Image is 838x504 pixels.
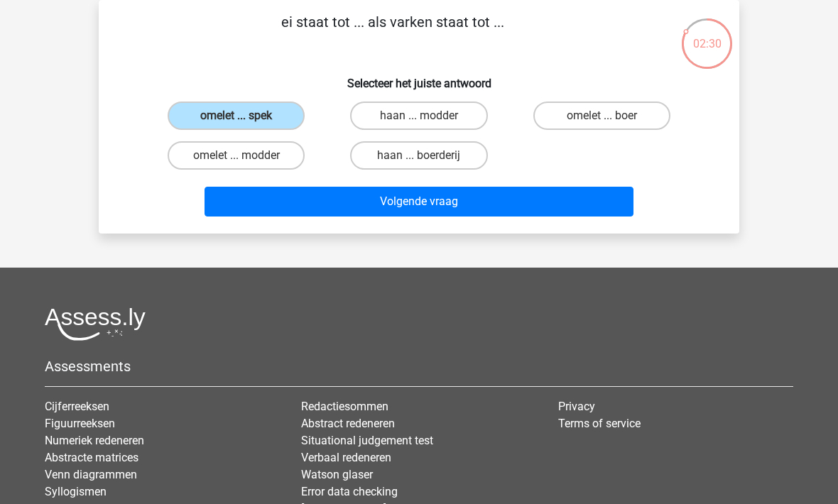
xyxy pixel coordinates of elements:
[301,417,395,430] a: Abstract redeneren
[680,17,734,53] div: 02:30
[168,102,305,130] label: omelet ... spek
[301,434,433,447] a: Situational judgement test
[45,468,137,481] a: Venn diagrammen
[45,417,115,430] a: Figuurreeksen
[121,11,663,54] p: ei staat tot ... als varken staat tot ...
[558,417,641,430] a: Terms of service
[45,485,107,498] a: Syllogismen
[350,141,487,170] label: haan ... boerderij
[301,468,373,481] a: Watson glaser
[533,102,670,130] label: omelet ... boer
[45,358,793,375] h5: Assessments
[45,434,144,447] a: Numeriek redeneren
[45,307,146,341] img: Assessly logo
[301,400,388,413] a: Redactiesommen
[205,187,634,217] button: Volgende vraag
[45,451,138,464] a: Abstracte matrices
[168,141,305,170] label: omelet ... modder
[558,400,595,413] a: Privacy
[301,451,391,464] a: Verbaal redeneren
[350,102,487,130] label: haan ... modder
[301,485,398,498] a: Error data checking
[45,400,109,413] a: Cijferreeksen
[121,65,717,90] h6: Selecteer het juiste antwoord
